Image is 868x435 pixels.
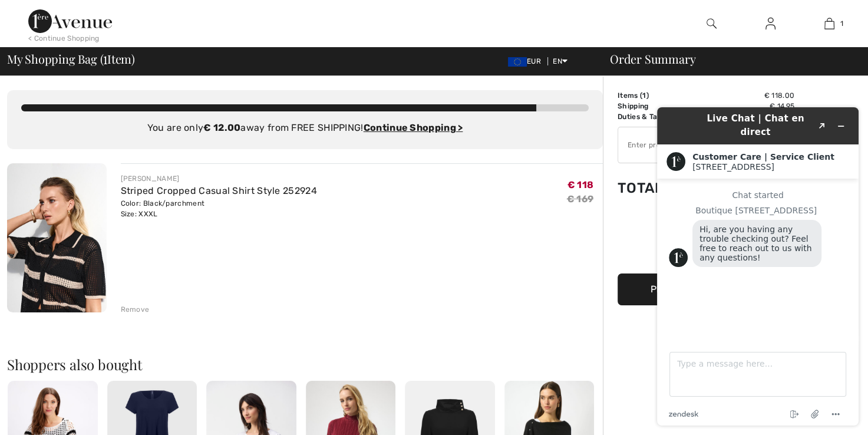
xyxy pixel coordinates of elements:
[121,185,317,196] a: Striped Cropped Casual Shirt Style 252924
[618,127,761,163] input: Promo code
[756,17,785,31] a: Sign In
[596,53,861,65] div: Order Summary
[618,90,700,101] td: Items ( )
[121,198,317,219] div: Color: Black/parchment Size: XXXL
[824,17,834,31] img: My Bag
[700,90,794,101] td: € 118.00
[553,57,567,65] span: EN
[121,173,317,184] div: [PERSON_NAME]
[567,193,594,205] s: € 169
[707,17,717,31] img: search the website
[203,122,240,133] strong: € 12.00
[648,98,868,435] iframe: Find more information here
[840,18,843,29] span: 1
[7,163,107,312] img: Striped Cropped Casual Shirt Style 252924
[121,304,150,315] div: Remove
[364,122,463,133] a: Continue Shopping >
[765,17,775,31] img: My Info
[103,50,107,65] span: 1
[508,57,546,65] span: EUR
[26,8,50,19] span: Chat
[7,357,603,371] h2: Shoppers also bought
[618,273,794,305] button: Proceed to Summary
[7,53,135,65] span: My Shopping Bag ( Item)
[618,101,700,111] td: Shipping
[508,57,527,67] img: Euro
[618,111,700,122] td: Duties & Taxes
[618,208,794,269] iframe: PayPal
[800,17,858,31] a: 1
[642,91,646,100] span: 1
[28,33,100,44] div: < Continue Shopping
[21,121,589,135] div: You are only away from FREE SHIPPING!
[618,168,700,208] td: Total
[567,179,594,190] span: € 118
[28,9,112,33] img: 1ère Avenue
